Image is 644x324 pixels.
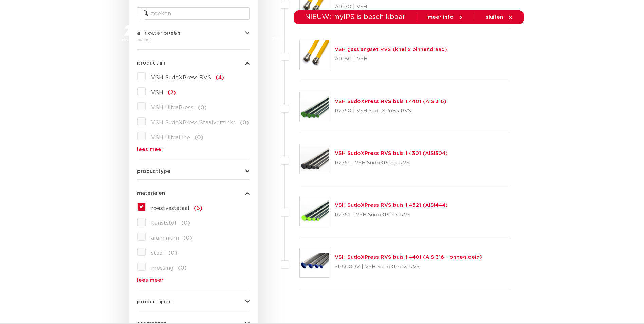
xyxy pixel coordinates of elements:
[137,191,165,196] span: materialen
[151,220,177,226] span: kunststof
[428,15,454,20] span: meer info
[194,205,202,211] span: (6)
[335,99,446,104] a: VSH SudoXPress RVS buis 1.4401 (AISI316)
[335,54,447,65] p: A1080 | VSH
[335,106,446,116] p: R2750 | VSH SudoXPress RVS
[195,135,203,140] span: (0)
[300,248,329,277] img: Thumbnail for VSH SudoXPress RVS buis 1.4401 (AISI316 - ongegloeid)
[151,135,190,140] span: VSH UltraLine
[335,210,448,220] p: R2752 | VSH SudoXPress RVS
[300,40,329,70] img: Thumbnail for VSH gasslangset RVS (knel x binnendraad)
[181,220,190,226] span: (0)
[151,205,189,211] span: roestvaststaal
[151,120,236,125] span: VSH SudoXPress Staalverzinkt
[137,299,172,304] span: productlijnen
[305,14,406,20] span: NIEUW: myIPS is beschikbaar
[230,25,457,51] nav: Menu
[335,255,482,260] a: VSH SudoXPress RVS buis 1.4401 (AISI316 - ongegloeid)
[486,14,513,20] a: sluiten
[216,75,224,80] span: (4)
[486,15,503,20] span: sluiten
[307,25,342,51] a: toepassingen
[434,25,457,51] a: over ons
[137,60,165,66] span: productlijn
[335,203,448,208] a: VSH SudoXPress RVS buis 1.4521 (AISI444)
[151,75,211,80] span: VSH SudoXPress RVS
[356,25,385,51] a: downloads
[137,277,250,283] a: lees meer
[151,265,173,271] span: messing
[151,250,164,256] span: staal
[398,25,420,51] a: services
[137,60,250,66] button: productlijn
[198,105,207,110] span: (0)
[151,90,163,95] span: VSH
[151,235,179,241] span: aluminium
[178,265,187,271] span: (0)
[137,169,250,174] button: producttype
[335,151,448,156] a: VSH SudoXPress RVS buis 1.4301 (AISI304)
[335,262,482,272] p: SP6000V | VSH SudoXPress RVS
[230,25,258,51] a: producten
[137,191,250,196] button: materialen
[151,105,194,110] span: VSH UltraPress
[168,250,177,256] span: (0)
[300,92,329,122] img: Thumbnail for VSH SudoXPress RVS buis 1.4401 (AISI316)
[137,169,170,174] span: producttype
[137,299,250,304] button: productlijnen
[183,235,192,241] span: (0)
[240,120,249,125] span: (0)
[137,147,250,152] a: lees meer
[335,158,448,168] p: R2751 | VSH SudoXPress RVS
[168,90,176,95] span: (2)
[300,144,329,174] img: Thumbnail for VSH SudoXPress RVS buis 1.4301 (AISI304)
[271,25,293,51] a: markten
[428,14,464,20] a: meer info
[300,196,329,226] img: Thumbnail for VSH SudoXPress RVS buis 1.4521 (AISI444)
